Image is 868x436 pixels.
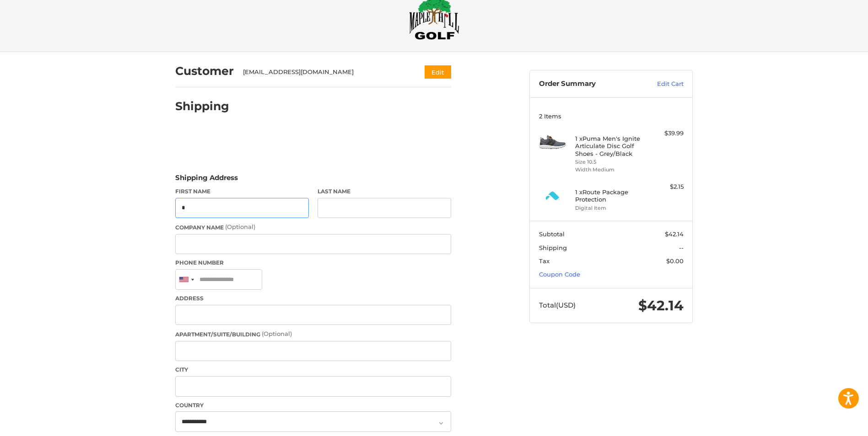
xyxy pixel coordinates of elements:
[575,166,645,174] li: Width Medium
[637,80,684,89] a: Edit Cart
[175,99,229,113] h2: Shipping
[175,401,451,409] label: Country
[539,112,684,120] h3: 2 Items
[318,187,451,196] label: Last Name
[647,129,684,138] div: $39.99
[575,204,645,212] li: Digital Item
[175,64,234,78] h2: Customer
[539,80,637,89] h3: Order Summary
[539,257,550,265] span: Tax
[539,244,567,251] span: Shipping
[575,188,645,203] h4: 1 x Route Package Protection
[575,158,645,166] li: Size 10.5
[666,257,684,265] span: $0.00
[175,187,309,196] label: First Name
[262,330,292,337] small: (Optional)
[176,270,197,289] div: United States: +1
[679,244,684,251] span: --
[175,259,451,267] label: Phone Number
[175,173,238,187] legend: Shipping Address
[539,301,576,309] span: Total (USD)
[539,271,580,278] a: Coupon Code
[175,330,451,339] label: Apartment/Suite/Building
[638,297,684,314] span: $42.14
[225,223,255,230] small: (Optional)
[647,182,684,191] div: $2.15
[575,135,645,157] h4: 1 x Puma Men's Ignite Articulate Disc Golf Shoes - Grey/Black
[175,366,451,374] label: City
[175,223,451,232] label: Company Name
[425,65,451,79] button: Edit
[243,68,407,77] div: [EMAIL_ADDRESS][DOMAIN_NAME]
[175,294,451,303] label: Address
[665,230,684,238] span: $42.14
[539,230,565,238] span: Subtotal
